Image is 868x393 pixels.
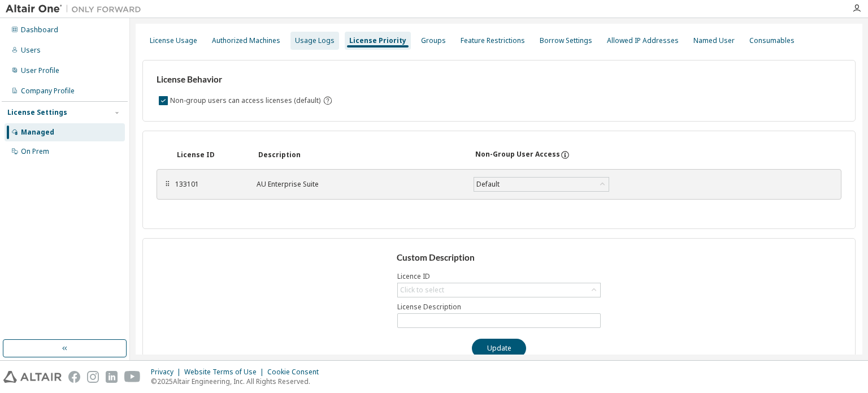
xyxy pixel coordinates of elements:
div: Company Profile [21,87,75,96]
label: Licence ID [397,272,601,281]
div: Groups [421,36,446,45]
p: © 2025 Altair Engineering, Inc. All Rights Reserved. [151,377,325,386]
div: Named User [693,36,735,45]
div: Non-Group User Access [475,150,560,160]
label: License Description [397,303,601,312]
div: Description [258,150,462,159]
div: License ID [177,150,245,159]
img: altair_logo.svg [3,371,62,383]
img: instagram.svg [87,371,99,383]
img: linkedin.svg [106,371,118,383]
div: Usage Logs [295,36,335,45]
div: Authorized Machines [212,36,280,45]
img: Altair One [6,3,147,15]
div: Default [474,178,609,191]
div: License Priority [349,36,406,45]
h3: License Behavior [157,74,331,85]
div: License Usage [150,36,197,45]
div: On Prem [21,147,49,156]
div: User Profile [21,66,59,75]
div: Consumables [749,36,795,45]
div: Allowed IP Addresses [607,36,679,45]
div: Privacy [151,368,184,377]
div: 133101 [175,180,243,189]
div: Users [21,46,41,55]
div: Cookie Consent [267,368,325,377]
img: facebook.svg [68,371,80,383]
div: ⠿ [164,180,171,189]
div: License Settings [7,108,67,117]
div: Borrow Settings [540,36,592,45]
label: Non-group users can access licenses (default) [170,94,323,107]
div: Click to select [398,283,600,297]
div: Dashboard [21,25,58,34]
div: Default [475,178,501,191]
button: Update [472,339,526,358]
svg: By default any user not assigned to any group can access any license. Turn this setting off to di... [323,96,333,106]
img: youtube.svg [124,371,141,383]
div: Website Terms of Use [184,368,267,377]
div: Feature Restrictions [461,36,525,45]
div: Managed [21,128,54,137]
div: AU Enterprise Suite [257,180,460,189]
div: Click to select [400,286,444,295]
h3: Custom Description [397,252,602,264]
